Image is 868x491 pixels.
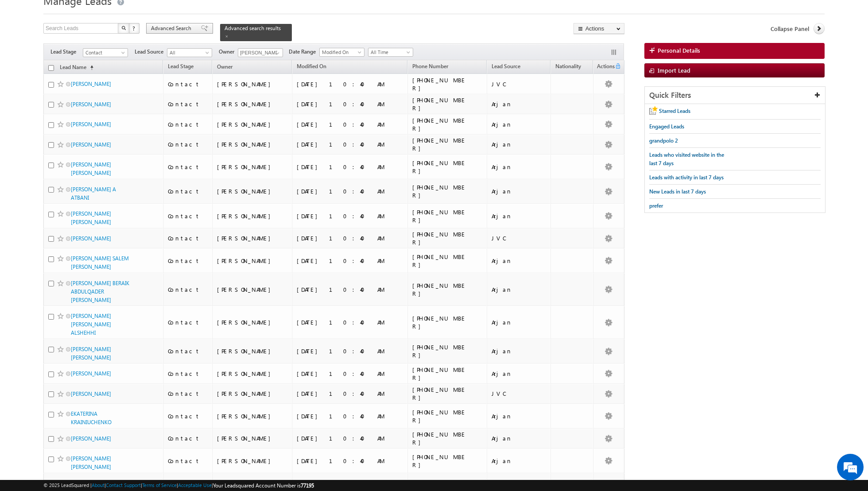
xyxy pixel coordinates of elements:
div: [DATE] 10:40 AM [297,187,403,195]
div: Contact [168,80,208,88]
input: Check all records [48,65,54,71]
div: [PHONE_NUMBER] [412,96,470,112]
div: Contact [168,100,208,108]
div: Arjan [492,434,546,442]
span: Personal Details [658,46,700,54]
div: JVC [492,80,546,88]
span: Leads with activity in last 7 days [649,174,724,181]
div: Arjan [492,163,546,171]
div: [PERSON_NAME] [217,140,288,148]
div: [PHONE_NUMBER] [412,136,470,152]
div: [PERSON_NAME] [217,286,288,294]
span: Lead Source [492,63,520,70]
div: [PHONE_NUMBER] [412,408,470,424]
div: [PHONE_NUMBER] [412,208,470,224]
div: [PHONE_NUMBER] [412,343,470,359]
span: Advanced search results [225,25,281,31]
a: EKATERINA KRAINIUCHENKO [71,410,112,425]
div: Arjan [492,370,546,378]
div: Contact [168,163,208,171]
span: Date Range [289,48,319,56]
div: [PERSON_NAME] [217,370,288,378]
span: Actions [593,62,615,73]
div: JVC [492,234,546,242]
a: Contact [83,48,128,57]
div: Arjan [492,187,546,195]
div: [PERSON_NAME] [217,234,288,242]
div: Arjan [492,120,546,128]
div: Minimize live chat window [145,4,167,26]
span: Modified On [297,63,326,70]
span: 77195 [301,482,314,489]
a: [PERSON_NAME] [71,81,111,87]
div: [PERSON_NAME] [217,212,288,220]
div: JVC [492,390,546,398]
div: [PERSON_NAME] [217,457,288,465]
div: Arjan [492,100,546,108]
div: Contact [168,412,208,420]
img: d_60004797649_company_0_60004797649 [15,46,37,58]
span: All [167,49,209,57]
div: [PHONE_NUMBER] [412,159,470,175]
span: (sorted ascending) [86,64,93,71]
div: [PHONE_NUMBER] [412,386,470,402]
a: [PERSON_NAME] [PERSON_NAME] [71,346,111,361]
span: Owner [219,48,238,56]
div: [DATE] 10:40 AM [297,257,403,265]
div: [PERSON_NAME] [217,257,288,265]
div: [PERSON_NAME] [217,100,288,108]
a: Nationality [551,62,585,73]
span: Collapse Panel [771,25,809,33]
div: [DATE] 10:40 AM [297,80,403,88]
div: [DATE] 10:40 AM [297,140,403,148]
div: Contact [168,318,208,326]
span: Starred Leads [659,108,690,114]
span: grandpolo 2 [649,137,678,144]
a: [PERSON_NAME] [71,101,111,108]
div: Contact [168,286,208,294]
div: [DATE] 10:40 AM [297,212,403,220]
div: Contact [168,434,208,442]
div: [PERSON_NAME] [217,80,288,88]
div: Chat with us now [46,46,149,58]
em: Start Chat [120,273,161,285]
a: [PERSON_NAME] [PERSON_NAME] [71,161,111,176]
div: Arjan [492,257,546,265]
a: Modified On [292,62,331,73]
div: [DATE] 10:40 AM [297,457,403,465]
a: [PERSON_NAME] [PERSON_NAME] [71,210,111,225]
div: [PHONE_NUMBER] [412,183,470,199]
div: [PHONE_NUMBER] [412,366,470,382]
a: About [92,482,105,488]
div: [DATE] 10:40 AM [297,120,403,128]
div: [PHONE_NUMBER] [412,116,470,132]
div: [DATE] 10:40 AM [297,390,403,398]
div: [PERSON_NAME] [217,120,288,128]
span: Lead Stage [50,48,83,56]
div: [PERSON_NAME] [217,434,288,442]
span: Owner [217,63,232,70]
input: Type to Search [238,48,283,57]
div: Contact [168,390,208,398]
div: Contact [168,212,208,220]
div: Contact [168,234,208,242]
div: Arjan [492,212,546,220]
div: Contact [168,347,208,355]
span: New Leads in last 7 days [649,188,706,195]
span: ? [132,24,136,32]
div: Arjan [492,286,546,294]
div: [PHONE_NUMBER] [412,253,470,269]
a: Personal Details [644,43,825,59]
div: Quick Filters [645,87,825,104]
span: Contact [83,49,125,57]
div: Contact [168,257,208,265]
a: Contact Support [106,482,141,488]
button: ? [129,23,139,34]
div: [PERSON_NAME] [217,163,288,171]
div: [DATE] 10:40 AM [297,434,403,442]
div: [PHONE_NUMBER] [412,76,470,92]
span: Modified On [320,48,362,56]
span: © 2025 LeadSquared | | | | | [43,481,314,490]
a: Lead Name(sorted ascending) [55,62,98,73]
div: Arjan [492,457,546,465]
